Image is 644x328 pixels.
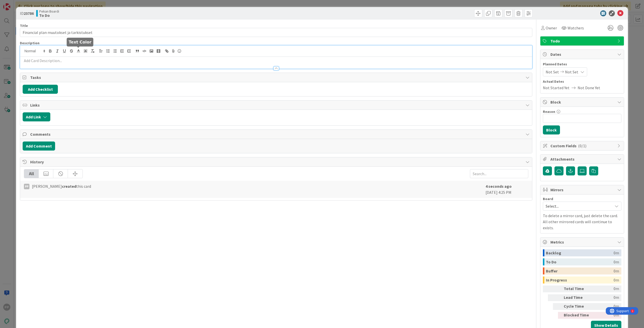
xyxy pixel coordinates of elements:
[24,11,34,16] b: 23786
[30,74,523,80] span: Tasks
[32,183,91,189] span: [PERSON_NAME] this card
[20,28,532,37] input: type card name here...
[550,239,615,245] span: Metrics
[30,102,523,108] span: Links
[23,85,58,94] button: Add Checklist
[546,258,614,265] div: To Do
[614,276,619,284] div: 0m
[470,169,528,178] input: Search...
[546,25,557,31] span: Owner
[546,69,559,75] span: Not Set
[543,62,621,67] span: Planned Dates
[546,249,614,256] div: Backlog
[23,112,50,121] button: Add Link
[593,294,619,301] div: 0m
[543,85,570,91] span: Not Started Yet
[26,2,27,6] div: 1
[486,184,512,189] b: 4 seconds ago
[20,41,39,45] span: Description
[614,249,619,256] div: 0m
[62,184,76,189] b: created
[550,38,615,44] span: Todo
[20,10,34,16] span: ID
[23,142,55,151] button: Add Comment
[578,143,586,148] span: ( 0/1 )
[546,203,610,210] span: Select...
[39,9,59,13] span: Pekan Boardi
[24,169,39,178] div: All
[30,131,523,137] span: Comments
[543,125,560,134] button: Block
[593,286,619,292] div: 0m
[543,109,555,114] label: Reason
[543,79,621,84] span: Actual Dates
[565,69,578,75] span: Not Set
[593,303,619,310] div: 0m
[39,13,59,17] b: To Do
[550,187,615,193] span: Mirrors
[543,197,553,201] span: Board
[593,312,619,319] div: 0m
[546,267,614,274] div: Buffer
[564,294,591,301] div: Lead Time
[568,25,584,31] span: Watchers
[550,156,615,162] span: Attachments
[564,303,591,310] div: Cycle Time
[30,159,523,165] span: History
[543,213,621,231] p: To delete a mirror card, just delete the card. All other mirrored cards will continue to exists.
[550,143,615,149] span: Custom Fields
[24,184,29,189] div: PP
[546,276,614,284] div: In Progress
[614,267,619,274] div: 0m
[614,258,619,265] div: 0m
[550,51,615,57] span: Dates
[69,40,91,44] h5: Text Color
[550,99,615,105] span: Block
[20,23,28,28] label: Title
[11,1,23,7] span: Support
[564,312,591,319] div: Blocked Time
[578,85,600,91] span: Not Done Yet
[564,286,591,292] div: Total Time
[486,183,528,195] div: [DATE] 4:25 PM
